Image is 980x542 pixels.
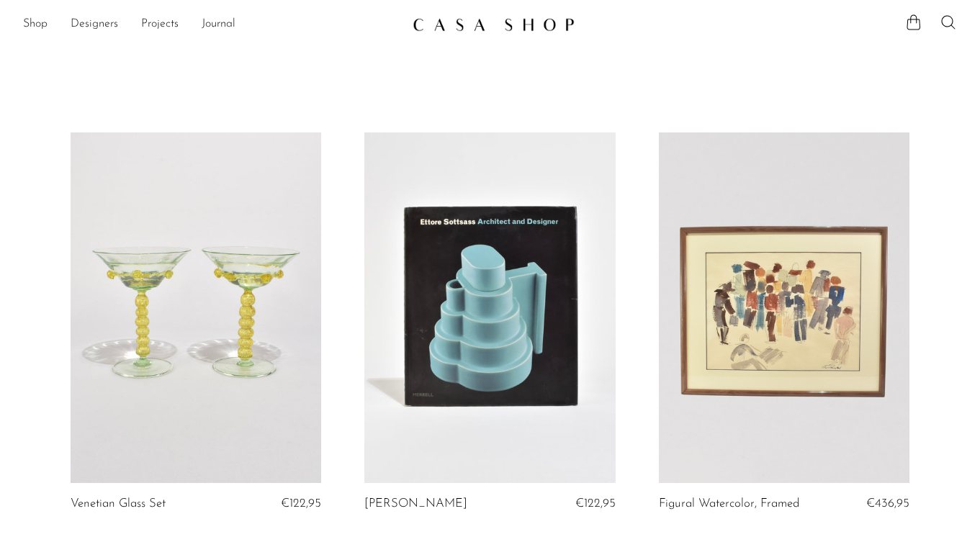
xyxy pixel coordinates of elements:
[141,15,179,34] a: Projects
[71,15,118,34] a: Designers
[23,12,401,37] ul: NEW HEADER MENU
[575,497,616,510] span: €122,95
[23,15,48,34] a: Shop
[866,497,909,510] span: €436,95
[281,497,321,510] span: €122,95
[202,15,235,34] a: Journal
[364,497,467,510] a: [PERSON_NAME]
[23,12,401,37] nav: Desktop navigation
[71,497,166,510] a: Venetian Glass Set
[659,497,799,510] a: Figural Watercolor, Framed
